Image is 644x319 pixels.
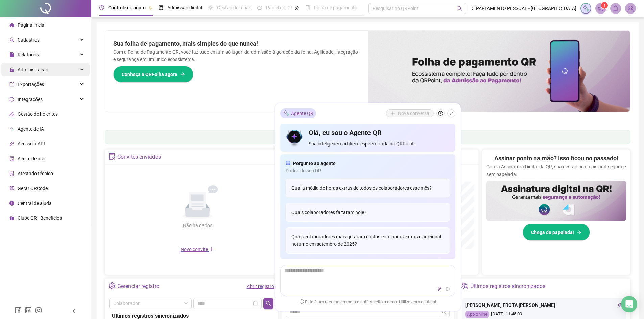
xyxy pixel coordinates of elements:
div: Open Intercom Messenger [621,296,637,312]
div: [PERSON_NAME] FROTA [PERSON_NAME] [465,301,623,309]
span: Folha de pagamento [314,5,357,10]
span: Aceite de uso [18,156,45,161]
span: left [72,309,76,313]
h2: Assinar ponto na mão? Isso ficou no passado! [494,154,618,163]
span: read [286,160,290,167]
span: Conheça a QRFolha agora [122,71,177,78]
div: Quais colaboradores mais geraram custos com horas extras e adicional noturno em setembro de 2025? [286,227,450,254]
p: Com a Folha de Pagamento QR, você faz tudo em um só lugar: da admissão à geração da folha. Agilid... [113,48,360,63]
span: user-add [9,37,14,42]
span: Admissão digital [167,5,202,10]
img: 85037 [625,3,636,14]
span: info-circle [9,201,14,206]
span: Agente de IA [18,126,44,132]
span: Painel do DP [266,5,292,10]
div: Quais colaboradores faltaram hoje? [286,203,450,222]
span: file-done [159,5,163,10]
span: arrow-right [577,230,581,235]
span: Gestão de férias [217,5,251,10]
div: Qual a média de horas extras de todos os colaboradores esse mês? [286,179,450,197]
span: linkedin [25,307,32,314]
span: export [9,82,14,87]
span: Cadastros [18,37,40,43]
span: shrink [449,111,454,116]
img: sparkle-icon.fc2bf0ac1784a2077858766a79e2daf3.svg [283,110,290,117]
span: Central de ajuda [18,201,52,206]
span: Sua inteligência artificial especializada no QRPoint. [309,140,450,148]
span: lock [9,67,14,72]
span: 1 [603,3,606,8]
span: file [9,52,14,57]
span: Integrações [18,97,43,102]
span: Pergunte ao agente [293,160,336,167]
div: Convites enviados [117,151,161,163]
span: Acesso à API [18,141,45,147]
span: Clube QR - Beneficios [18,215,62,221]
button: Conheça a QRFolha agora [113,66,193,83]
span: audit [9,156,14,161]
button: Nova conversa [386,109,434,117]
span: team [461,282,468,289]
img: banner%2F8d14a306-6205-4263-8e5b-06e9a85ad873.png [368,31,630,112]
span: solution [109,153,116,160]
button: thunderbolt [435,285,444,293]
span: Chega de papelada! [531,229,574,236]
div: Não há dados [166,222,229,229]
span: thunderbolt [437,287,442,291]
span: instagram [35,307,42,314]
p: Com a Assinatura Digital da QR, sua gestão fica mais ágil, segura e sem papelada. [486,163,626,178]
span: Dados do seu DP [286,167,450,175]
span: gift [9,216,14,220]
span: pushpin [148,6,152,10]
span: book [305,5,310,10]
span: Relatórios [18,52,39,57]
span: Atestado técnico [18,171,53,176]
span: Controle de ponto [108,5,146,10]
span: facebook [15,307,22,314]
span: bell [613,5,619,11]
span: arrow-right [180,72,185,77]
span: exclamation-circle [300,299,304,304]
span: search [442,309,447,315]
span: history [438,111,443,116]
span: Administração [18,67,48,72]
h2: Sua folha de pagamento, mais simples do que nunca! [113,39,360,48]
img: banner%2F02c71560-61a6-44d4-94b9-c8ab97240462.png [486,181,626,221]
span: sun [208,5,213,10]
span: qrcode [9,186,14,191]
div: [DATE] 11:45:09 [465,311,623,318]
span: setting [109,282,116,289]
div: Últimos registros sincronizados [470,281,545,292]
span: solution [9,171,14,176]
span: search [457,6,462,11]
span: DEPARTAMENTO PESSOAL - [GEOGRAPHIC_DATA] [470,5,576,12]
button: Chega de papelada! [523,224,590,241]
span: api [9,141,14,146]
div: Gerenciar registro [117,281,159,292]
img: icon [286,128,304,148]
span: eye [618,303,623,308]
img: sparkle-icon.fc2bf0ac1784a2077858766a79e2daf3.svg [582,5,590,12]
div: Agente QR [280,108,316,118]
span: Este é um recurso em beta e está sujeito a erros. Utilize com cautela! [300,299,436,305]
span: apartment [9,112,14,116]
span: dashboard [257,5,262,10]
span: Gerar QRCode [18,186,48,191]
span: Gestão de holerites [18,111,58,117]
span: pushpin [295,6,299,10]
span: sync [9,97,14,102]
button: send [444,285,452,293]
sup: 1 [601,2,608,9]
a: Abrir registro [247,284,274,289]
div: App online [465,311,489,318]
span: Página inicial [18,22,45,28]
span: home [9,23,14,27]
h4: Olá, eu sou o Agente QR [309,128,450,137]
span: notification [598,5,604,11]
span: search [266,301,271,306]
span: plus [209,246,214,252]
span: Exportações [18,82,44,87]
span: Novo convite [181,247,214,252]
span: clock-circle [99,5,104,10]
